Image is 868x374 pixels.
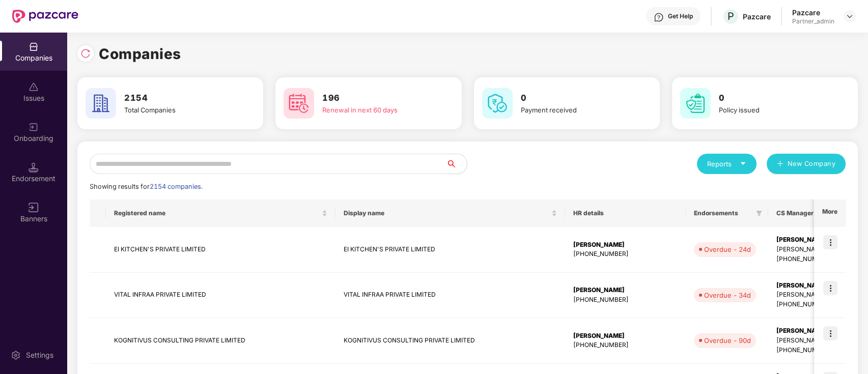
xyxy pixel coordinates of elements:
img: svg+xml;base64,PHN2ZyB3aWR0aD0iMjAiIGhlaWdodD0iMjAiIHZpZXdCb3g9IjAgMCAyMCAyMCIgZmlsbD0ibm9uZSIgeG... [29,122,39,132]
td: EI KITCHEN'S PRIVATE LIMITED [335,227,565,273]
img: svg+xml;base64,PHN2ZyBpZD0iQ29tcGFuaWVzIiB4bWxucz0iaHR0cDovL3d3dy53My5vcmcvMjAwMC9zdmciIHdpZHRoPS... [29,42,39,52]
button: search [446,154,467,174]
div: Get Help [668,12,693,20]
div: Policy issued [719,105,829,115]
div: Payment received [521,105,631,115]
div: Pazcare [743,12,771,21]
th: HR details [565,199,686,227]
th: More [814,199,846,227]
div: Pazcare [792,8,834,17]
span: 2154 companies. [150,183,203,190]
h3: 196 [322,92,433,105]
img: svg+xml;base64,PHN2ZyBpZD0iRHJvcGRvd24tMzJ4MzIiIHhtbG5zPSJodHRwOi8vd3d3LnczLm9yZy8yMDAwL3N2ZyIgd2... [846,12,854,20]
img: icon [823,326,837,340]
img: svg+xml;base64,PHN2ZyBpZD0iSGVscC0zMngzMiIgeG1sbnM9Imh0dHA6Ly93d3cudzMub3JnLzIwMDAvc3ZnIiB3aWR0aD... [654,12,664,22]
img: svg+xml;base64,PHN2ZyB4bWxucz0iaHR0cDovL3d3dy53My5vcmcvMjAwMC9zdmciIHdpZHRoPSI2MCIgaGVpZ2h0PSI2MC... [86,88,116,119]
img: icon [823,235,837,249]
span: Endorsements [694,209,752,217]
img: New Pazcare Logo [12,10,78,23]
span: filter [756,210,762,216]
td: VITAL INFRAA PRIVATE LIMITED [106,273,335,319]
div: Partner_admin [792,17,834,25]
div: Reports [707,159,746,169]
img: svg+xml;base64,PHN2ZyBpZD0iSXNzdWVzX2Rpc2FibGVkIiB4bWxucz0iaHR0cDovL3d3dy53My5vcmcvMjAwMC9zdmciIH... [29,82,39,92]
span: search [446,160,467,168]
img: icon [823,281,837,295]
h3: 2154 [124,92,235,105]
span: caret-down [740,160,746,167]
span: Registered name [114,209,320,217]
div: [PHONE_NUMBER] [573,295,678,305]
img: svg+xml;base64,PHN2ZyBpZD0iU2V0dGluZy0yMHgyMCIgeG1sbnM9Imh0dHA6Ly93d3cudzMub3JnLzIwMDAvc3ZnIiB3aW... [11,350,21,360]
h3: 0 [719,92,829,105]
div: [PERSON_NAME] [573,240,678,250]
div: Overdue - 34d [704,290,751,300]
div: [PHONE_NUMBER] [573,249,678,259]
span: P [727,10,734,22]
td: VITAL INFRAA PRIVATE LIMITED [335,273,565,319]
h3: 0 [521,92,631,105]
th: Registered name [106,199,335,227]
td: KOGNITIVUS CONSULTING PRIVATE LIMITED [335,318,565,364]
img: svg+xml;base64,PHN2ZyB4bWxucz0iaHR0cDovL3d3dy53My5vcmcvMjAwMC9zdmciIHdpZHRoPSI2MCIgaGVpZ2h0PSI2MC... [680,88,711,119]
span: plus [777,160,783,168]
span: Display name [344,209,549,217]
div: [PERSON_NAME] [573,285,678,295]
span: New Company [788,159,836,169]
div: Overdue - 90d [704,335,751,346]
td: KOGNITIVUS CONSULTING PRIVATE LIMITED [106,318,335,364]
h1: Companies [99,43,181,65]
div: Settings [23,350,57,360]
div: Total Companies [124,105,235,115]
img: svg+xml;base64,PHN2ZyB4bWxucz0iaHR0cDovL3d3dy53My5vcmcvMjAwMC9zdmciIHdpZHRoPSI2MCIgaGVpZ2h0PSI2MC... [284,88,314,119]
div: Overdue - 24d [704,244,751,254]
span: Showing results for [90,183,203,190]
div: Renewal in next 60 days [322,105,433,115]
img: svg+xml;base64,PHN2ZyB3aWR0aD0iMTQuNSIgaGVpZ2h0PSIxNC41IiB2aWV3Qm94PSIwIDAgMTYgMTYiIGZpbGw9Im5vbm... [29,162,39,172]
img: svg+xml;base64,PHN2ZyB3aWR0aD0iMTYiIGhlaWdodD0iMTYiIHZpZXdCb3g9IjAgMCAxNiAxNiIgZmlsbD0ibm9uZSIgeG... [29,203,39,213]
div: [PHONE_NUMBER] [573,340,678,350]
span: filter [754,207,764,219]
button: plusNew Company [767,154,846,174]
img: svg+xml;base64,PHN2ZyB4bWxucz0iaHR0cDovL3d3dy53My5vcmcvMjAwMC9zdmciIHdpZHRoPSI2MCIgaGVpZ2h0PSI2MC... [482,88,513,119]
th: Display name [335,199,565,227]
td: EI KITCHEN'S PRIVATE LIMITED [106,227,335,273]
div: [PERSON_NAME] [573,331,678,341]
img: svg+xml;base64,PHN2ZyBpZD0iUmVsb2FkLTMyeDMyIiB4bWxucz0iaHR0cDovL3d3dy53My5vcmcvMjAwMC9zdmciIHdpZH... [80,48,91,59]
